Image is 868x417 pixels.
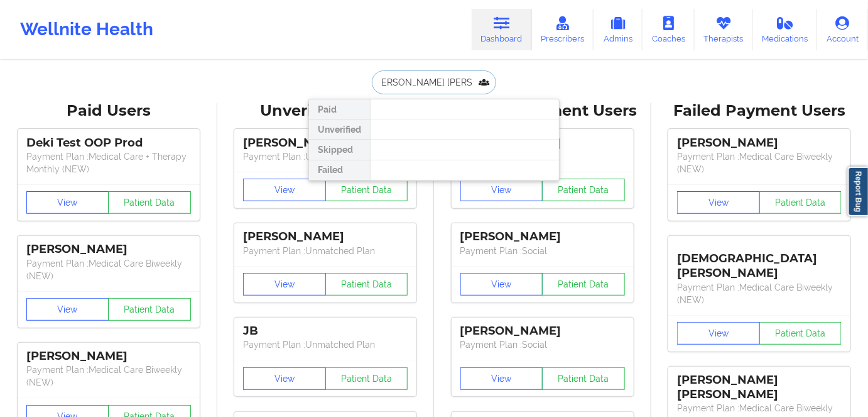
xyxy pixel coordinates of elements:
button: Patient Data [542,273,625,296]
p: Payment Plan : Social [460,245,625,257]
button: Patient Data [759,191,842,214]
div: [PERSON_NAME] [PERSON_NAME] [677,373,842,402]
button: Patient Data [542,179,625,201]
div: Unverified [309,120,370,140]
div: [PERSON_NAME] [677,136,842,150]
div: [PERSON_NAME] [26,242,191,257]
p: Payment Plan : Unmatched Plan [243,150,408,163]
p: Payment Plan : Medical Care Biweekly (NEW) [26,257,191,282]
button: Patient Data [108,298,191,321]
button: View [460,367,543,390]
div: [PERSON_NAME] [460,324,625,338]
div: JB [243,324,408,338]
p: Payment Plan : Unmatched Plan [243,245,408,257]
div: [DEMOGRAPHIC_DATA][PERSON_NAME] [677,242,842,281]
button: View [26,191,109,214]
button: View [677,191,760,214]
a: Account [817,9,868,50]
button: Patient Data [759,322,842,345]
button: Patient Data [325,179,408,201]
a: Report Bug [848,167,868,216]
a: Therapists [695,9,753,50]
button: Patient Data [325,367,408,390]
button: View [460,179,543,201]
a: Coaches [643,9,695,50]
a: Medications [753,9,818,50]
a: Admins [594,9,643,50]
p: Payment Plan : Medical Care Biweekly (NEW) [677,281,842,306]
div: Failed Payment Users [660,101,860,121]
div: Skipped [309,140,370,160]
button: View [243,273,326,296]
div: [PERSON_NAME] [243,136,408,150]
div: Failed [309,160,370,181]
p: Payment Plan : Social [460,338,625,351]
div: Unverified Users [226,101,426,121]
button: View [460,273,543,296]
button: Patient Data [325,273,408,296]
a: Dashboard [472,9,532,50]
div: Deki Test OOP Prod [26,136,191,150]
button: Patient Data [542,367,625,390]
button: View [243,179,326,201]
p: Payment Plan : Medical Care + Therapy Monthly (NEW) [26,150,191,175]
p: Payment Plan : Unmatched Plan [243,338,408,351]
div: [PERSON_NAME] [26,349,191,364]
a: Prescribers [532,9,594,50]
button: View [26,298,109,321]
div: [PERSON_NAME] [243,230,408,244]
button: View [677,322,760,345]
div: [PERSON_NAME] [460,230,625,244]
div: Paid [309,99,370,120]
button: Patient Data [108,191,191,214]
div: Paid Users [9,101,209,121]
p: Payment Plan : Medical Care Biweekly (NEW) [677,150,842,175]
button: View [243,367,326,390]
p: Payment Plan : Medical Care Biweekly (NEW) [26,364,191,389]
